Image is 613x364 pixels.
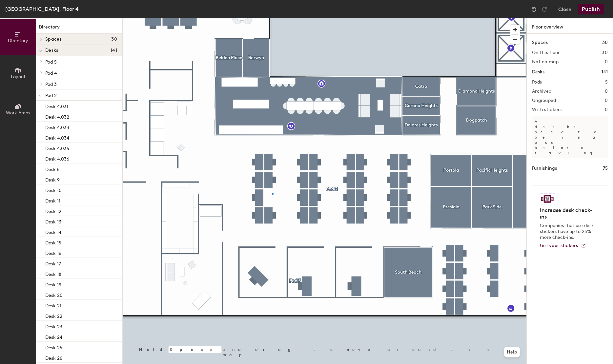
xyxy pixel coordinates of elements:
[532,107,562,112] h2: With stickers
[5,5,79,13] div: [GEOGRAPHIC_DATA], Floor 4
[578,4,604,14] button: Publish
[504,347,520,357] button: Help
[45,144,69,151] p: Desk 4.035
[532,68,544,76] h1: Desks
[45,354,62,361] p: Desk 26
[45,48,58,53] span: Desks
[540,243,578,248] span: Get your stickers
[45,322,62,330] p: Desk 23
[36,24,122,34] h1: Directory
[45,280,61,288] p: Desk 19
[605,107,608,112] h2: 0
[532,165,557,172] h1: Furnishings
[45,175,60,183] p: Desk 9
[45,37,62,42] span: Spaces
[602,39,608,46] h1: 30
[45,228,61,235] p: Desk 14
[532,50,560,55] h2: On this floor
[111,37,117,42] span: 30
[45,301,61,309] p: Desk 21
[603,165,608,172] h1: 75
[45,259,61,267] p: Desk 17
[532,116,608,158] p: All desks need to be in a pod before saving
[541,6,548,12] img: Redo
[532,89,551,94] h2: Archived
[602,50,608,55] h2: 30
[45,59,57,65] span: Pod 5
[11,74,26,80] span: Layout
[111,48,117,53] span: 141
[532,59,559,65] h2: Not on map
[531,6,537,12] img: Undo
[540,223,596,240] p: Companies that use desk stickers have up to 25% more check-ins.
[605,59,608,65] h2: 0
[45,123,69,130] p: Desk 4.033
[45,291,63,298] p: Desk 20
[602,68,608,76] h1: 141
[45,112,69,120] p: Desk 4.032
[45,93,57,98] span: Pod 2
[532,98,556,103] h2: Ungrouped
[540,193,555,204] img: Sticker logo
[558,4,571,14] button: Close
[45,186,62,193] p: Desk 10
[45,154,69,162] p: Desk 4.036
[532,39,548,46] h1: Spaces
[45,196,60,204] p: Desk 11
[45,217,61,225] p: Desk 13
[540,243,586,249] a: Get your stickers
[605,80,608,85] h2: 5
[45,333,62,340] p: Desk 24
[8,38,28,44] span: Directory
[605,89,608,94] h2: 0
[45,207,61,214] p: Desk 12
[45,270,61,277] p: Desk 18
[532,80,542,85] h2: Pods
[45,343,62,351] p: Desk 25
[45,133,69,141] p: Desk 4.034
[45,102,68,109] p: Desk 4.031
[540,207,596,220] h4: Increase desk check-ins
[45,238,61,246] p: Desk 15
[527,18,613,34] h1: Floor overview
[45,70,57,76] span: Pod 4
[45,312,62,319] p: Desk 22
[45,82,57,87] span: Pod 3
[45,249,61,256] p: Desk 16
[45,165,60,172] p: Desk 5
[605,98,608,103] h2: 0
[6,110,30,116] span: Work Areas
